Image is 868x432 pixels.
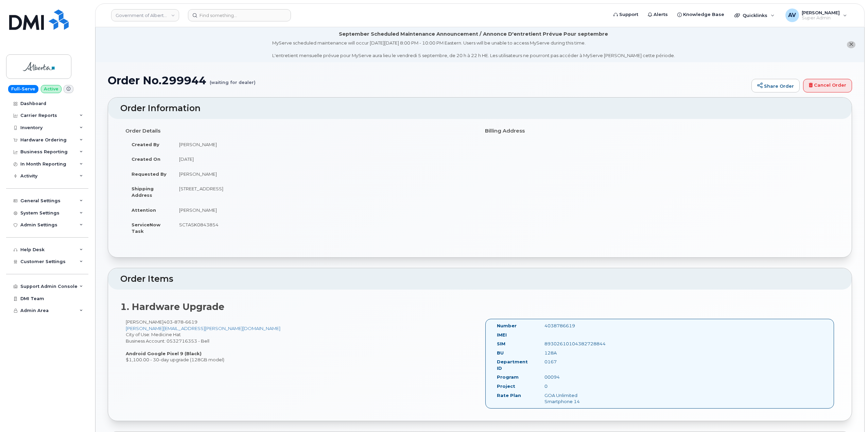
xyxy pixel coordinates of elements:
[173,203,475,218] td: [PERSON_NAME]
[497,323,517,329] label: Number
[126,351,202,356] strong: Android Google Pixel 9 (Black)
[485,128,834,134] h4: Billing Address
[847,41,855,48] button: close notification
[497,359,534,371] label: Department ID
[272,40,675,59] div: MyServe scheduled maintenance will occur [DATE][DATE] 8:00 PM - 10:00 PM Eastern. Users will be u...
[539,392,606,405] div: GOA Unlimited Smartphone 14
[339,31,608,38] div: September Scheduled Maintenance Announcement / Annonce D'entretient Prévue Pour septembre
[173,137,475,152] td: [PERSON_NAME]
[497,374,519,380] label: Program
[539,383,606,390] div: 0
[497,341,505,347] label: SIM
[173,167,475,182] td: [PERSON_NAME]
[132,186,154,198] strong: Shipping Address
[126,326,280,331] a: [PERSON_NAME][EMAIL_ADDRESS][PERSON_NAME][DOMAIN_NAME]
[497,392,521,399] label: Rate Plan
[120,104,839,113] h2: Order Information
[539,341,606,347] div: 89302610104382728844
[803,79,852,92] a: Cancel Order
[751,79,800,92] a: Share Order
[184,319,197,325] span: 6619
[497,332,507,338] label: IMEI
[120,301,224,312] strong: 1. Hardware Upgrade
[539,359,606,365] div: 0167
[120,319,480,363] div: [PERSON_NAME] City of Use: Medicine Hat Business Account: 0532716353 - Bell $1,100.00 - 30-day up...
[173,319,184,325] span: 878
[173,152,475,167] td: [DATE]
[539,374,606,380] div: 00094
[173,217,475,238] td: SCTASK0843854
[132,142,159,147] strong: Created By
[210,74,256,85] small: (waiting for dealer)
[132,156,160,162] strong: Created On
[173,181,475,202] td: [STREET_ADDRESS]
[108,74,748,86] h1: Order No.299944
[497,350,504,356] label: BU
[497,383,515,390] label: Project
[163,319,197,325] span: 403
[132,171,167,177] strong: Requested By
[539,350,606,356] div: 128A
[132,207,156,213] strong: Attention
[120,274,839,284] h2: Order Items
[125,128,475,134] h4: Order Details
[539,323,606,329] div: 4038786619
[132,222,160,234] strong: ServiceNow Task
